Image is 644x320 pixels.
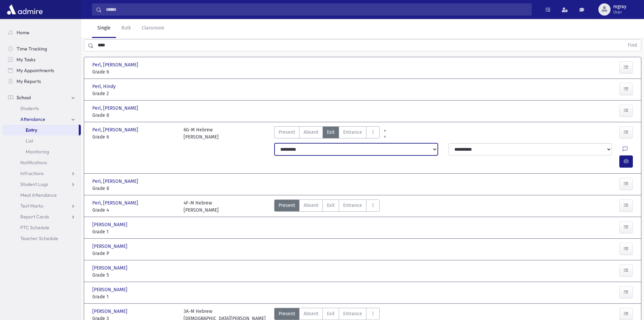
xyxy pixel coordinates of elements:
span: mgray [613,4,626,9]
a: List [3,135,81,146]
span: [PERSON_NAME] [92,221,129,228]
span: Grade 8 [92,185,177,192]
div: 4F-M Hebrew [PERSON_NAME] [184,199,219,214]
span: PTC Schedule [20,225,49,231]
span: [PERSON_NAME] [92,243,129,250]
span: Absent [304,202,318,209]
span: Grade 2 [92,90,177,97]
span: Notifications [20,159,47,166]
div: AttTypes [274,126,380,141]
a: Home [3,27,81,38]
span: Absent [304,310,318,317]
a: Notifications [3,157,81,168]
span: Grade 6 [92,133,177,141]
span: User [613,9,626,15]
a: Test Marks [3,200,81,211]
span: Perl, [PERSON_NAME] [92,105,140,112]
a: Report Cards [3,211,81,222]
span: Grade 4 [92,207,177,214]
span: Home [17,29,29,36]
span: Grade 1 [92,228,177,235]
a: Teacher Schedule [3,233,81,244]
a: My Tasks [3,54,81,65]
a: Time Tracking [3,43,81,54]
a: Attendance [3,114,81,125]
span: Entrance [343,129,362,136]
span: Present [279,310,295,317]
span: Infractions [20,170,44,176]
span: Exit [327,202,335,209]
span: Perl, [PERSON_NAME] [92,61,140,68]
a: My Appointments [3,65,81,76]
a: Student Logs [3,179,81,190]
a: Entry [3,125,79,135]
a: My Reports [3,76,81,87]
span: My Appointments [17,67,54,73]
a: Infractions [3,168,81,179]
span: Grade P [92,250,177,257]
span: School [17,94,31,101]
span: [PERSON_NAME] [92,286,129,293]
span: Grade 8 [92,112,177,119]
span: Students [20,105,39,111]
a: Meal Attendance [3,190,81,200]
span: Perl, [PERSON_NAME] [92,199,140,207]
span: [PERSON_NAME] [92,308,129,315]
div: AttTypes [274,199,380,214]
img: AdmirePro [5,3,44,16]
span: Perl, [PERSON_NAME] [92,126,140,133]
a: Classroom [136,19,170,38]
a: Students [3,103,81,114]
span: List [26,138,33,144]
span: My Tasks [17,57,35,63]
div: 6G-M Hebrew [PERSON_NAME] [184,126,219,141]
span: Present [279,202,295,209]
a: Single [92,19,116,38]
span: Absent [304,129,318,136]
input: Search [102,3,531,16]
span: Exit [327,310,335,317]
a: Bulk [116,19,136,38]
span: Test Marks [20,203,43,209]
span: Entry [26,127,37,133]
span: Perl, [PERSON_NAME] [92,178,140,185]
a: School [3,92,81,103]
a: Monitoring [3,146,81,157]
button: Find [624,40,641,51]
span: Attendance [20,116,45,122]
span: My Reports [17,78,41,84]
span: Report Cards [20,214,49,220]
span: Monitoring [26,149,49,155]
span: Present [279,129,295,136]
span: Entrance [343,202,362,209]
span: Perl, Hindy [92,83,117,90]
a: PTC Schedule [3,222,81,233]
span: Grade 6 [92,68,177,76]
span: [PERSON_NAME] [92,264,129,272]
span: Teacher Schedule [20,235,58,241]
span: Grade 1 [92,293,177,300]
span: Time Tracking [17,46,47,52]
span: Exit [327,129,335,136]
span: Grade 5 [92,272,177,279]
span: Student Logs [20,181,48,187]
span: Meal Attendance [20,192,57,198]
